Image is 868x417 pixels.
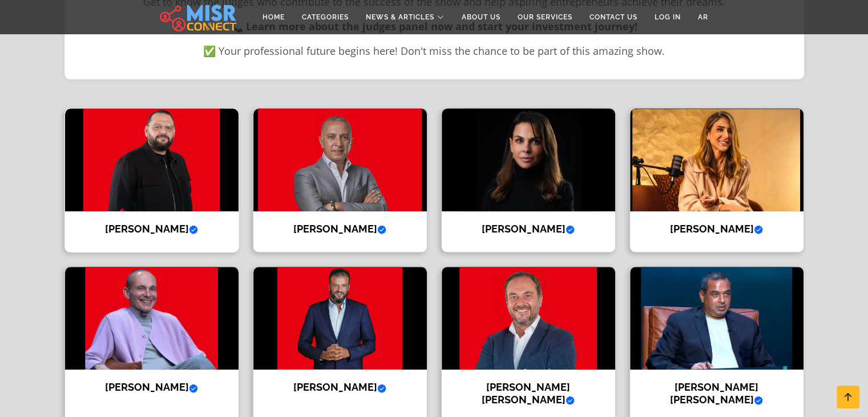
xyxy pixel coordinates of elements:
[189,225,198,234] svg: Verified account
[253,109,427,211] img: Ahmed El Sewedy
[254,6,293,28] a: Home
[754,396,763,405] svg: Verified account
[377,225,386,234] svg: Verified account
[639,223,795,235] h4: [PERSON_NAME]
[566,225,575,234] svg: Verified account
[366,12,434,22] span: News & Articles
[442,109,615,211] img: Hilda Louca
[639,381,795,406] h4: [PERSON_NAME] [PERSON_NAME]
[754,225,763,234] svg: Verified account
[442,267,615,370] img: Ahmed Tarek Khalil
[453,6,509,28] a: About Us
[509,6,581,28] a: Our Services
[646,6,689,28] a: Log in
[65,109,239,211] img: Abdullah Salam
[262,223,418,235] h4: [PERSON_NAME]
[581,6,646,28] a: Contact Us
[74,381,230,394] h4: [PERSON_NAME]
[262,381,418,394] h4: [PERSON_NAME]
[434,108,623,253] a: Hilda Louca [PERSON_NAME]
[377,384,386,393] svg: Verified account
[630,109,804,211] img: Dina Ghabbour
[160,3,236,31] img: main.misr_connect
[76,43,793,59] p: ✅ Your professional future begins here! Don't miss the chance to be part of this amazing show.
[65,267,239,370] img: Mohamed Farouk
[58,108,246,253] a: Abdullah Salam [PERSON_NAME]
[253,267,427,370] img: Ayman Mamdouh Abbas
[293,6,357,28] a: Categories
[689,6,717,28] a: AR
[450,223,607,235] h4: [PERSON_NAME]
[450,381,607,406] h4: [PERSON_NAME] [PERSON_NAME]
[357,6,453,28] a: News & Articles
[246,108,434,253] a: Ahmed El Sewedy [PERSON_NAME]
[566,396,575,405] svg: Verified account
[189,384,198,393] svg: Verified account
[630,267,804,370] img: Mohamed Ismail Mansour
[623,108,811,253] a: Dina Ghabbour [PERSON_NAME]
[74,223,230,235] h4: [PERSON_NAME]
